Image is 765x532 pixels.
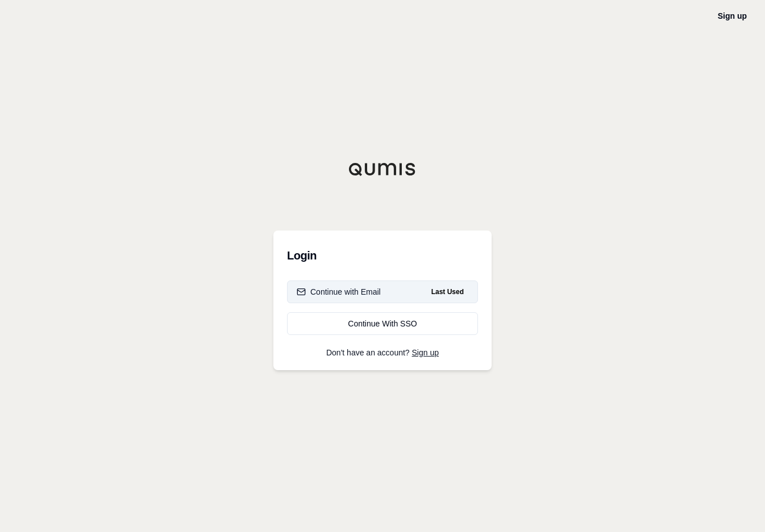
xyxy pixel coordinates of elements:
h3: Login [287,244,478,267]
a: Continue With SSO [287,312,478,335]
img: Qumis [348,162,417,176]
p: Don't have an account? [287,349,478,357]
button: Continue with EmailLast Used [287,280,478,303]
div: Continue With SSO [297,318,468,329]
div: Continue with Email [297,286,381,298]
a: Sign up [412,348,439,357]
span: Last Used [427,285,468,299]
a: Sign up [718,11,747,20]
